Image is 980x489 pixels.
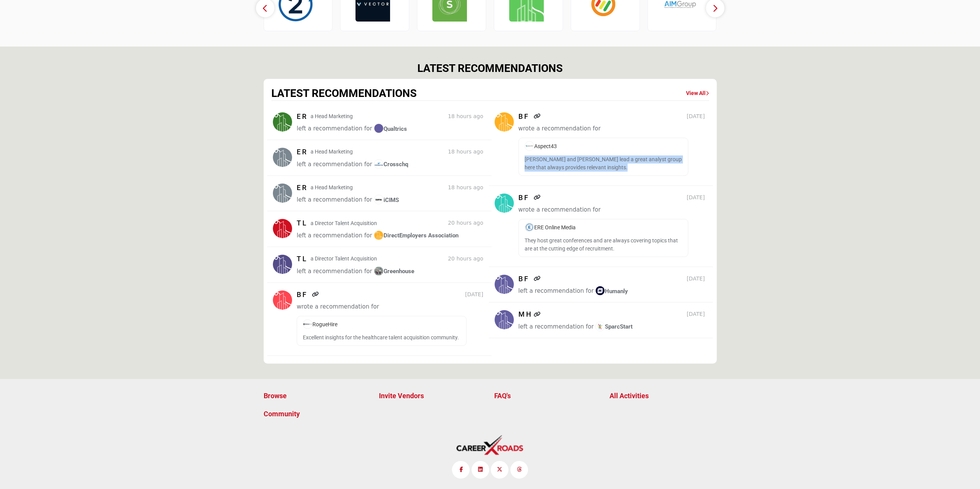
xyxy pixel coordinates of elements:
[374,159,384,169] img: image
[374,231,458,241] a: imageDirectEmployers Association
[495,195,514,215] img: avtar-image
[311,255,377,263] p: a Director Talent Acquisition
[273,290,292,310] img: avtar-image
[495,114,514,134] img: avtar-image
[374,160,408,170] a: imageCrosschq
[297,112,309,121] h5: E R
[374,161,408,168] span: Crosschq
[448,184,485,192] span: 18 hours ago
[610,391,717,401] a: All Activities
[374,124,407,134] a: imageQualtrics
[525,145,557,151] span: Aspect43
[448,148,485,156] span: 18 hours ago
[264,391,371,401] a: Browse
[448,112,485,120] span: 18 hours ago
[303,321,337,327] a: imageRogueHire
[595,290,628,297] span: Humanly
[455,434,525,456] img: No Site Logo
[311,112,353,120] p: a Head Marketing
[595,325,633,332] span: SparcStart
[518,290,594,297] span: left a recommendation for
[687,277,707,285] span: [DATE]
[303,321,337,327] span: RogueHire
[273,255,292,274] img: avtar-image
[297,303,379,310] span: wrote a recommendation for
[452,461,470,479] a: Facebook Link
[595,324,605,333] img: image
[518,195,532,204] h5: B F
[595,288,605,297] img: image
[374,230,384,240] img: image
[687,195,707,204] span: [DATE]
[273,148,292,167] img: avtar-image
[448,255,485,263] span: 20 hours ago
[297,161,372,168] span: left a recommendation for
[595,289,628,298] a: imageHumanly
[374,232,458,239] span: DirectEmployers Association
[687,312,707,320] span: [DATE]
[311,148,353,156] p: a Head Marketing
[518,312,532,320] h5: M H
[518,208,601,215] span: wrote a recommendation for
[297,219,309,227] h5: T L
[465,290,485,299] span: [DATE]
[273,184,292,203] img: avtar-image
[491,461,508,479] a: Twitter Link
[525,145,557,151] a: imageAspect43
[495,312,514,331] img: avtar-image
[303,319,312,329] img: image
[374,195,399,205] a: imageiCIMS
[311,219,377,227] p: a Director Talent Acquisition
[297,268,372,275] span: left a recommendation for
[595,324,633,334] a: imageSparcStart
[374,266,384,276] img: image
[297,197,372,204] span: left a recommendation for
[417,62,563,75] h2: LATEST RECOMMENDATIONS
[525,226,576,232] span: ERE Online Media
[374,125,407,132] span: Qualtrics
[518,277,532,285] h5: B F
[525,143,534,153] img: image
[525,224,534,234] img: image
[297,125,372,132] span: left a recommendation for
[495,277,514,296] img: avtar-image
[297,232,372,239] span: left a recommendation for
[311,184,353,192] p: a Head Marketing
[525,239,682,255] p: They host great conferences and are always covering topics that are at the cutting edge of recrui...
[374,267,414,277] a: imageGreenhouse
[303,334,460,342] p: Excellent insights for the healthcare talent acquisition community.
[525,226,576,232] a: imageERE Online Media
[379,391,486,401] a: Invite Vendors
[374,195,384,204] img: image
[518,114,532,123] h5: B F
[518,127,601,134] span: wrote a recommendation for
[374,197,399,204] span: iCIMS
[525,157,682,174] p: [PERSON_NAME] and [PERSON_NAME] lead a great analyst group here that always provides relevant ins...
[687,114,707,122] span: [DATE]
[264,409,371,419] a: Community
[273,112,292,132] img: avtar-image
[297,148,309,156] h5: E R
[273,219,292,238] img: avtar-image
[297,184,309,192] h5: E R
[686,90,709,97] a: View All
[297,255,309,263] h5: T L
[271,87,417,100] h2: LATEST RECOMMENDATIONS
[297,290,310,299] h5: B F
[472,461,489,479] a: LinkedIn Link
[374,124,384,133] img: image
[518,325,594,332] span: left a recommendation for
[448,219,485,227] span: 20 hours ago
[374,268,414,275] span: Greenhouse
[494,391,601,401] a: FAQ's
[510,461,528,479] a: Threads Link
